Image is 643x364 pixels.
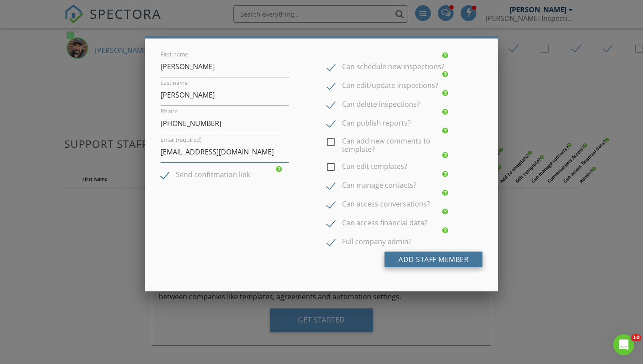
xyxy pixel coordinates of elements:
label: Last name [161,79,188,87]
label: Full company admin? [327,238,412,248]
span: 10 [631,334,641,341]
label: Can edit/update inspections? [327,81,438,92]
label: Can access conversations? [327,200,430,211]
label: Can schedule new inspections? [327,63,444,73]
button: Add Staff Member [384,252,482,267]
label: Send confirmation link [161,171,250,182]
label: First name [161,51,188,59]
label: Can manage contacts? [327,181,416,192]
iframe: Intercom live chat [613,334,634,355]
label: Email (required) [161,136,202,144]
label: Phone [161,108,178,115]
label: Can add new comments to template? [327,137,455,148]
label: Can publish reports? [327,119,411,130]
label: Can edit templates? [327,162,407,173]
label: Can delete inspections? [327,100,420,111]
label: Can access financial data? [327,219,427,230]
